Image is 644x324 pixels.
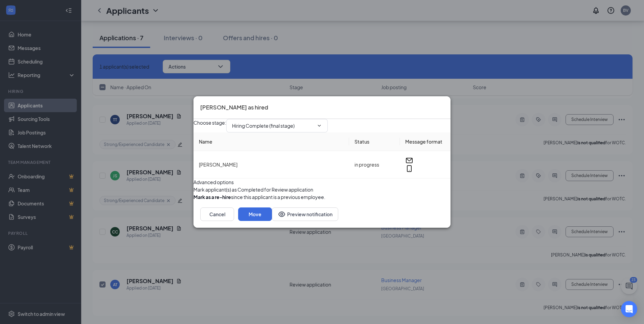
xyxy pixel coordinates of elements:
[193,119,226,132] span: Choose stage :
[278,210,286,218] svg: Eye
[193,194,231,200] b: Mark as a re-hire
[400,132,451,151] th: Message format
[199,161,237,168] span: [PERSON_NAME]
[349,132,400,151] th: Status
[193,132,349,151] th: Name
[193,178,451,186] div: Advanced options
[200,207,234,221] button: Cancel
[272,207,338,221] button: Preview notificationEye
[200,103,268,112] h3: [PERSON_NAME] as hired
[193,193,325,201] div: since this applicant is a previous employee.
[238,207,272,221] button: Move
[621,301,637,317] div: Open Intercom Messenger
[349,151,400,178] td: in progress
[405,156,413,165] svg: Email
[193,186,313,193] span: Mark applicant(s) as Completed for Review application
[405,165,413,173] svg: MobileSms
[317,123,322,128] svg: ChevronDown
